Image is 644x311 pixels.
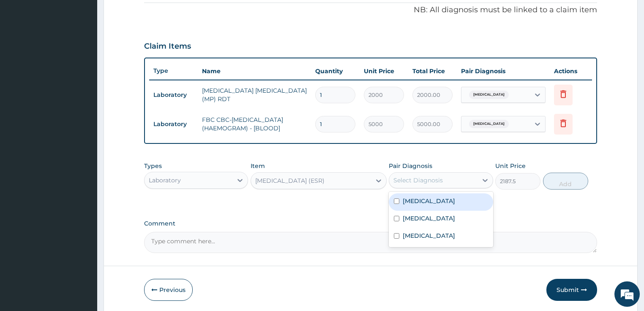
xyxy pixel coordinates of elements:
td: Laboratory [149,116,198,132]
th: Unit Price [360,63,408,80]
div: Minimize live chat window [139,4,159,25]
img: d_794563401_company_1708531726252_794563401 [16,42,34,63]
button: Submit [546,279,597,301]
label: [MEDICAL_DATA] [403,197,455,205]
th: Actions [550,63,592,80]
label: [MEDICAL_DATA] [403,231,455,240]
label: Unit Price [495,162,526,170]
td: [MEDICAL_DATA] [MEDICAL_DATA] (MP) RDT [198,82,311,107]
div: Laboratory [149,176,181,184]
span: We're online! [49,99,117,184]
label: [MEDICAL_DATA] [403,214,455,223]
td: Laboratory [149,87,198,103]
button: Add [543,173,588,190]
th: Name [198,63,311,80]
th: Total Price [408,63,457,80]
span: [MEDICAL_DATA] [469,120,509,128]
th: Quantity [311,63,360,80]
div: [MEDICAL_DATA] (ESR) [255,176,325,185]
h3: Claim Items [144,42,191,51]
div: Chat with us now [44,47,142,58]
p: NB: All diagnosis must be linked to a claim item [144,5,598,16]
label: Item [251,162,265,170]
th: Type [149,63,198,79]
label: Types [144,162,162,170]
label: Pair Diagnosis [389,162,432,170]
span: [MEDICAL_DATA] [469,91,509,99]
label: Comment [144,220,598,227]
td: FBC CBC-[MEDICAL_DATA] (HAEMOGRAM) - [BLOOD] [198,111,311,137]
textarea: Type your message and hit 'Enter' [4,215,161,245]
div: Select Diagnosis [393,176,443,184]
button: Previous [144,279,193,301]
th: Pair Diagnosis [457,63,550,80]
